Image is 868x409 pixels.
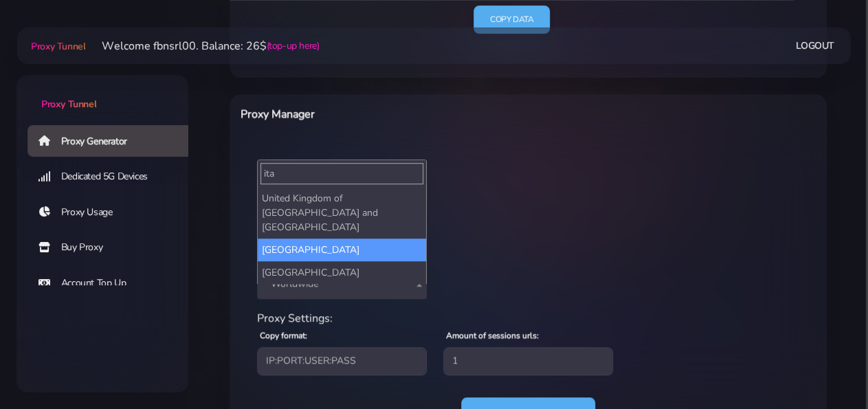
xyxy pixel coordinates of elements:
[258,187,426,239] li: United Kingdom of [GEOGRAPHIC_DATA] and [GEOGRAPHIC_DATA]
[265,274,419,294] span: Worldwide
[446,329,539,342] label: Amount of sessions urls:
[241,105,569,123] h6: Proxy Manager
[31,40,85,53] span: Proxy Tunnel
[257,269,427,299] span: Worldwide
[249,310,808,327] div: Proxy Settings:
[41,98,96,111] span: Proxy Tunnel
[27,267,199,299] a: Account Top Up
[266,38,319,53] a: (top-up here)
[260,329,307,342] label: Copy format:
[474,5,550,34] a: Copy data
[27,125,199,157] a: Proxy Generator
[260,163,423,184] input: Search
[258,239,426,261] li: [GEOGRAPHIC_DATA]
[796,33,834,58] a: Logout
[27,232,199,263] a: Buy Proxy
[16,75,188,111] a: Proxy Tunnel
[27,197,199,228] a: Proxy Usage
[249,232,808,248] div: Location:
[28,35,85,57] a: Proxy Tunnel
[258,261,426,284] li: [GEOGRAPHIC_DATA]
[85,38,319,54] li: Welcome fbnsrl00. Balance: 26$
[27,161,199,192] a: Dedicated 5G Devices
[801,342,851,392] iframe: Webchat Widget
